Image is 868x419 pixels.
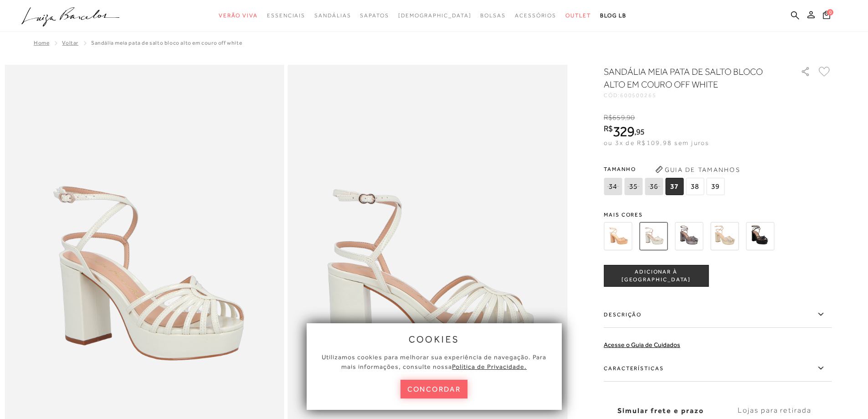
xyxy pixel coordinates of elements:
[827,9,833,16] span: 0
[604,212,832,217] span: Mais cores
[706,178,724,195] span: 39
[652,162,743,177] button: Guia de Tamanhos
[515,12,556,19] span: Acessórios
[565,7,591,24] a: noSubCategoriesText
[604,93,786,98] div: CÓD:
[620,92,657,98] span: 600500265
[604,341,680,348] a: Acesse o Guia de Cuidados
[613,123,634,140] span: 329
[267,7,305,24] a: noSubCategoriesText
[604,222,632,250] img: SANDÁLIA MEIA PATA DE SALTO BLOCO ALTO EM COURO BEGE
[480,7,506,24] a: noSubCategoriesText
[636,127,645,136] span: 95
[820,10,833,22] button: 0
[627,114,635,122] span: 90
[612,114,625,122] span: 659
[398,12,472,19] span: [DEMOGRAPHIC_DATA]
[604,265,709,287] button: ADICIONAR À [GEOGRAPHIC_DATA]
[604,124,613,133] i: R$
[639,222,668,250] img: SANDÁLIA MEIA PATA DE SALTO BLOCO ALTO EM COURO OFF WHITE
[686,178,704,195] span: 38
[624,178,642,195] span: 35
[219,7,258,24] a: noSubCategoriesText
[314,7,351,24] a: noSubCategoriesText
[62,40,78,46] a: Voltar
[600,7,627,24] a: BLOG LB
[604,355,832,382] label: Características
[34,40,49,46] a: Home
[360,7,389,24] a: noSubCategoriesText
[401,380,468,398] button: concordar
[625,114,635,122] i: ,
[409,334,460,344] span: cookies
[710,222,739,250] img: SANDÁLIA MEIA PATA SALTO ALTO TIRAS DELINEADAS DOURADA
[746,222,774,250] img: SANDÁLIA MEIA PATA SALTO ALTO TIRAS DELINEADAS PRETA
[645,178,663,195] span: 36
[267,12,305,19] span: Essenciais
[91,40,242,46] span: SANDÁLIA MEIA PATA DE SALTO BLOCO ALTO EM COURO OFF WHITE
[675,222,703,250] img: SANDÁLIA MEIA PATA SALTO ALTO TIRAS DELINEADAS CHUMBO
[515,7,556,24] a: noSubCategoriesText
[665,178,683,195] span: 37
[604,178,622,195] span: 34
[604,139,709,146] span: ou 3x de R$109,98 sem juros
[604,162,727,176] span: Tamanho
[604,301,832,328] label: Descrição
[314,12,351,19] span: Sandálias
[565,12,591,19] span: Outlet
[322,353,546,370] span: Utilizamos cookies para melhorar sua experiência de navegação. Para mais informações, consulte nossa
[452,363,527,370] a: Política de Privacidade.
[604,114,612,122] i: R$
[604,65,775,91] h1: SANDÁLIA MEIA PATA DE SALTO BLOCO ALTO EM COURO OFF WHITE
[398,7,472,24] a: noSubCategoriesText
[219,12,258,19] span: Verão Viva
[604,268,708,284] span: ADICIONAR À [GEOGRAPHIC_DATA]
[480,12,506,19] span: Bolsas
[600,12,627,19] span: BLOG LB
[360,12,389,19] span: Sapatos
[634,128,645,136] i: ,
